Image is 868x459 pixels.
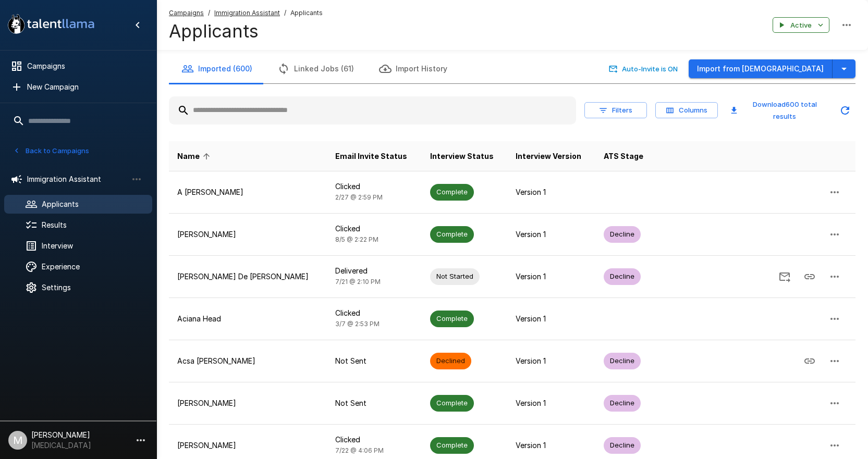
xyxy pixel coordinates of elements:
u: Campaigns [169,9,204,17]
button: Filters [584,102,647,118]
span: Decline [604,356,641,366]
span: 3/7 @ 2:53 PM [335,320,380,328]
span: Complete [430,314,474,324]
button: Import from [DEMOGRAPHIC_DATA] [689,59,833,79]
p: Clicked [335,435,413,445]
p: Version 1 [516,314,587,324]
p: A [PERSON_NAME] [177,187,319,197]
span: Send Invitation [772,271,797,280]
p: Version 1 [516,356,587,366]
span: / [208,8,210,18]
p: Clicked [335,308,413,318]
span: Applicants [290,8,323,18]
span: Complete [430,398,474,408]
span: Decline [604,271,641,281]
span: Interview Status [430,150,494,163]
button: Active [773,17,829,33]
p: [PERSON_NAME] [177,440,319,451]
span: ATS Stage [604,150,643,163]
span: Decline [604,229,641,239]
p: Version 1 [516,229,587,240]
p: Version 1 [516,271,587,282]
span: 7/22 @ 4:06 PM [335,446,384,454]
span: Interview Version [516,150,581,163]
p: Version 1 [516,398,587,408]
button: Auto-Invite is ON [607,61,680,77]
span: Complete [430,229,474,239]
span: Name [177,150,213,163]
span: Email Invite Status [335,150,407,163]
p: Clicked [335,181,413,192]
button: Download600 total results [726,96,830,125]
p: [PERSON_NAME] [177,229,319,240]
p: Aciana Head [177,314,319,324]
span: 8/5 @ 2:22 PM [335,235,378,243]
span: Decline [604,398,641,408]
p: Not Sent [335,356,413,366]
p: Acsa [PERSON_NAME] [177,356,319,366]
span: 2/27 @ 2:59 PM [335,193,383,201]
p: [PERSON_NAME] De [PERSON_NAME] [177,271,319,282]
button: Linked Jobs (61) [265,54,366,83]
p: Version 1 [516,440,587,451]
span: Copy Interview Link [797,356,822,365]
span: Copy Interview Link [797,271,822,280]
span: / [284,8,286,18]
p: Clicked [335,224,413,234]
p: Delivered [335,266,413,276]
p: Not Sent [335,398,413,408]
button: Columns [655,102,718,118]
button: Import History [366,54,460,83]
p: [PERSON_NAME] [177,398,319,408]
h4: Applicants [169,20,323,42]
button: Imported (600) [169,54,265,83]
span: 7/21 @ 2:10 PM [335,278,381,286]
span: Complete [430,187,474,197]
span: Decline [604,440,641,450]
button: Updated Today - 12:56 PM [835,100,855,121]
u: Immigration Assistant [214,9,280,17]
span: Complete [430,440,474,450]
span: Declined [430,356,471,366]
span: Not Started [430,271,480,281]
p: Version 1 [516,187,587,197]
